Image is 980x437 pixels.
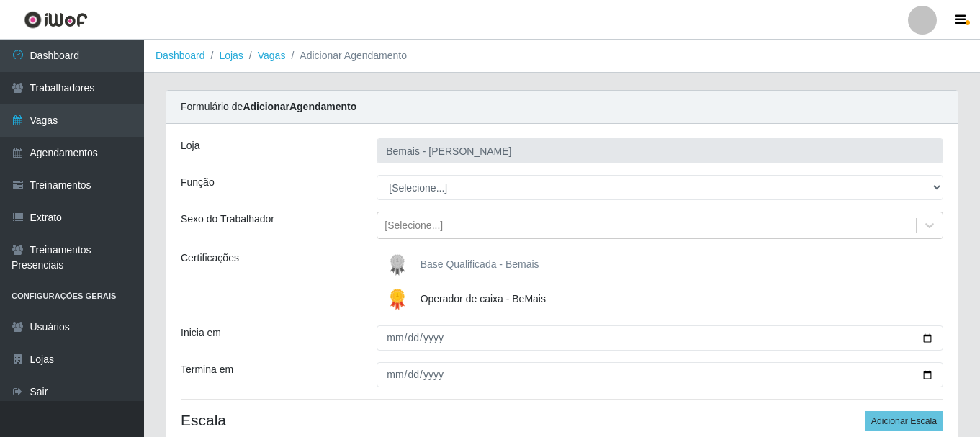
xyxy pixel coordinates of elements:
img: CoreUI Logo [24,11,88,29]
h4: Escala [181,411,943,429]
label: Termina em [181,362,233,377]
a: Vagas [258,50,286,61]
a: Lojas [219,50,243,61]
button: Adicionar Escala [865,411,943,431]
span: Base Qualificada - Bemais [421,258,539,270]
strong: Adicionar Agendamento [243,101,356,112]
label: Certificações [181,251,239,266]
li: Adicionar Agendamento [285,48,407,63]
a: Dashboard [156,50,205,61]
input: 00/00/0000 [377,325,943,351]
img: Operador de caixa - BeMais [383,285,418,314]
nav: breadcrumb [144,40,980,73]
input: 00/00/0000 [377,362,943,387]
label: Loja [181,138,199,153]
span: Operador de caixa - BeMais [421,293,546,305]
label: Sexo do Trabalhador [181,212,274,227]
div: Formulário de [166,91,958,124]
label: Inicia em [181,325,221,341]
label: Função [181,175,215,190]
img: Base Qualificada - Bemais [383,251,418,279]
div: [Selecione...] [385,218,443,233]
